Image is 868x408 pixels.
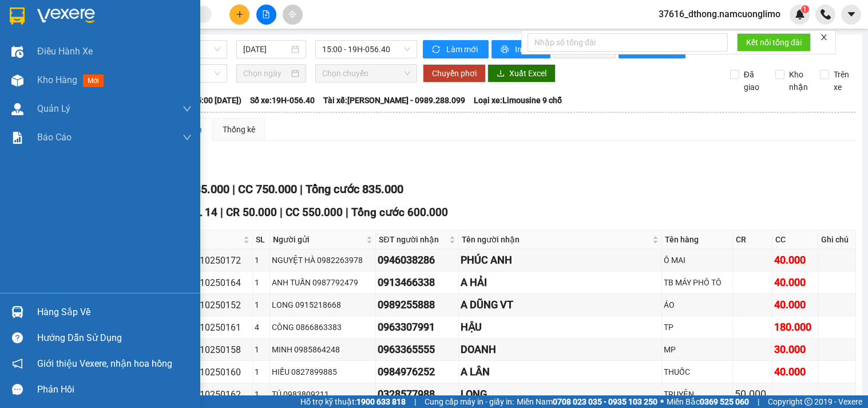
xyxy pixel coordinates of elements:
input: 14/10/2025 [243,43,290,56]
strong: 1900 633 818 [356,397,406,406]
span: Kho hàng [37,74,77,85]
span: Cung cấp máy in - giấy in: [425,395,514,408]
div: ANH TUẤN 0987792479 [272,276,374,289]
span: Miền Nam [517,395,657,408]
button: caret-down [841,5,861,25]
span: CC 550.000 [286,206,343,219]
div: 0963365555 [378,342,457,358]
sup: 1 [801,5,809,13]
strong: 0708 023 035 - 0935 103 250 [553,397,657,406]
th: CR [733,230,772,249]
img: icon-new-feature [795,9,805,19]
span: Tổng cước 600.000 [351,206,448,219]
div: 0328577988 [378,386,457,402]
div: MINH 0985864248 [272,343,374,356]
th: Tên hàng [662,230,733,249]
div: 0913466338 [378,274,457,291]
span: Làm mới [446,43,479,56]
div: Hàng sắp về [37,304,192,321]
span: Miền Bắc [667,395,749,408]
span: Số xe: 19H-056.40 [250,94,315,107]
td: DOANH [459,339,662,361]
button: plus [229,5,249,25]
div: Ô MAI [664,254,731,266]
div: A DŨNG VT [461,297,660,313]
div: CÔNG 0866863383 [272,321,374,334]
td: 0913466338 [376,272,459,294]
td: 32MTT1410250152 [158,294,253,316]
td: 0963365555 [376,339,459,361]
img: solution-icon [11,132,23,144]
button: syncLàm mới [423,40,489,58]
span: | [346,206,348,219]
div: A HẢI [461,274,660,291]
td: HẬU [459,316,662,339]
div: 40.000 [774,297,816,313]
span: question-circle [12,332,23,343]
div: 0989255888 [378,297,457,313]
div: HẬU [461,319,660,335]
td: PHÚC ANH [459,249,662,272]
img: phone-icon [821,9,831,19]
div: 32MTT1410250161 [160,320,251,335]
span: Tên người nhận [462,233,650,246]
span: Kết nối tổng đài [746,36,802,49]
div: 50.000 [735,386,770,402]
input: Chọn ngày [243,67,290,80]
span: down [183,133,192,142]
span: close [820,33,828,41]
div: MP [664,343,731,356]
strong: 0369 525 060 [700,397,749,406]
td: A DŨNG VT [459,294,662,316]
span: ⚪️ [660,399,664,404]
div: 4 [255,321,268,334]
span: Tổng cước 835.000 [306,182,403,196]
span: SĐT người nhận [379,233,447,246]
td: A LÂN [459,361,662,383]
div: 1 [255,276,268,289]
input: Nhập số tổng đài [528,33,728,52]
img: warehouse-icon [11,306,23,318]
div: NGUYỆT HÀ 0982263978 [272,254,374,266]
button: Kết nối tổng đài [737,33,811,52]
span: mới [83,74,104,87]
span: Điều hành xe [37,44,93,58]
button: aim [283,5,303,25]
span: message [12,384,23,395]
td: 32MTT1410250160 [158,361,253,383]
span: CR 50.000 [226,206,277,219]
span: Trên xe [829,68,857,93]
span: Tài xế: [PERSON_NAME] - 0989.288.099 [323,94,465,107]
th: Ghi chú [818,230,856,249]
th: SL [253,230,270,249]
div: PHÚC ANH [461,252,660,268]
span: | [758,395,759,408]
div: Hướng dẫn sử dụng [37,329,192,347]
button: printerIn phơi [492,40,550,58]
span: copyright [804,398,812,406]
span: Hỗ trợ kỹ thuật: [300,395,406,408]
div: 0984976252 [378,364,457,380]
span: CC 750.000 [238,182,297,196]
div: LONG 0915218668 [272,299,374,311]
div: HIẾU 0827899885 [272,366,374,378]
button: file-add [256,5,276,25]
span: file-add [262,10,270,18]
div: 0963307991 [378,319,457,335]
div: LONG [461,386,660,402]
div: 30.000 [774,342,816,358]
span: | [300,182,303,196]
div: TRUYỆN [664,388,731,401]
span: sync [432,45,442,54]
td: 0989255888 [376,294,459,316]
div: Thống kê [223,123,255,136]
div: A LÂN [461,364,660,380]
span: SL 14 [189,206,217,219]
td: 0984976252 [376,361,459,383]
span: Giới thiệu Vexere, nhận hoa hồng [37,356,172,371]
div: TÚ 0983809211 [272,388,374,401]
button: Chuyển phơi [423,64,486,83]
span: download [497,69,505,79]
span: | [232,182,235,196]
img: warehouse-icon [11,103,23,115]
